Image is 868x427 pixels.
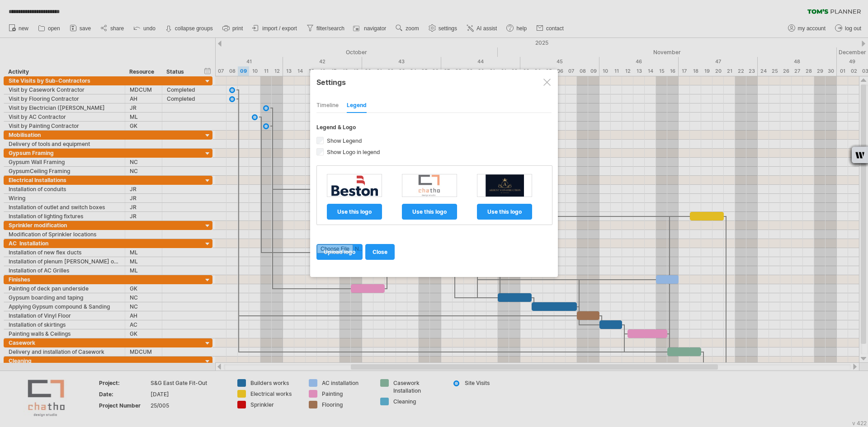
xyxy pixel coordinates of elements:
[347,99,367,113] div: Legend
[316,74,552,90] div: Settings
[324,249,355,255] span: upload logo
[487,208,522,215] span: use this logo
[316,99,339,113] div: Timeline
[486,174,524,197] img: ec03a616-ac44-49c2-b104-d21960387231.png
[337,208,372,215] span: use this logo
[325,149,380,155] span: Show Logo in legend
[331,175,378,197] img: 14e28263-35e1-430d-a036-c54c1c6f70f7.png
[416,174,443,197] img: a7afadfc-1607-4ab0-acf0-2fd66ec72651.png
[316,124,552,131] div: Legend & Logo
[316,244,363,260] a: upload logo
[365,244,395,260] a: close
[325,137,362,144] span: Show Legend
[373,249,387,255] span: close
[402,204,457,220] a: use this logo
[412,208,447,215] span: use this logo
[327,204,382,220] a: use this logo
[477,204,532,220] a: use this logo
